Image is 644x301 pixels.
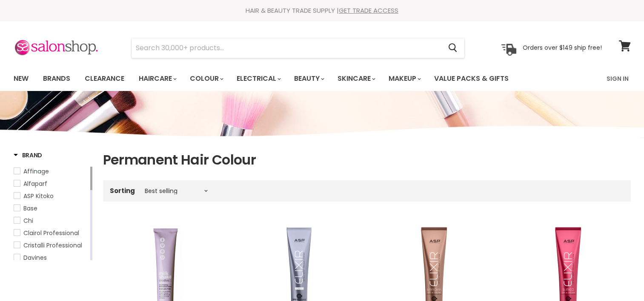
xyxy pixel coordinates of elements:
a: Haircare [132,70,182,88]
a: Clearance [78,70,131,88]
p: Orders over $149 ship free! [523,44,602,51]
a: Alfaparf [14,179,89,188]
a: New [7,70,35,88]
a: Sign In [601,70,634,88]
span: Davines [23,253,47,262]
nav: Main [3,66,641,91]
h3: Brand [14,151,43,159]
a: Cristalli Professional [14,241,89,250]
span: Chi [23,216,33,225]
a: Beauty [288,70,329,88]
span: Alfaparf [23,179,47,188]
a: Affinage [14,167,89,176]
span: ASP Kitoko [23,192,54,200]
a: Clairol Professional [14,228,89,238]
a: Chi [14,216,89,225]
ul: Main menu [7,66,558,91]
div: HAIR & BEAUTY TRADE SUPPLY | [3,6,641,15]
span: Cristalli Professional [23,241,82,250]
a: Colour [183,70,229,88]
a: Davines [14,253,89,262]
a: Brands [37,70,77,88]
span: Clairol Professional [23,229,79,237]
a: Skincare [331,70,381,88]
a: Makeup [382,70,426,88]
h1: Permanent Hair Colour [103,151,631,169]
a: Electrical [230,70,286,88]
a: Base [14,204,89,213]
button: Search [442,38,464,58]
span: Base [23,204,37,213]
a: GET TRADE ACCESS [339,6,398,15]
input: Search [132,38,442,58]
label: Sorting [110,187,135,194]
span: Affinage [23,167,49,176]
a: Value Packs & Gifts [428,70,515,88]
a: ASP Kitoko [14,191,89,201]
form: Product [131,38,465,58]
